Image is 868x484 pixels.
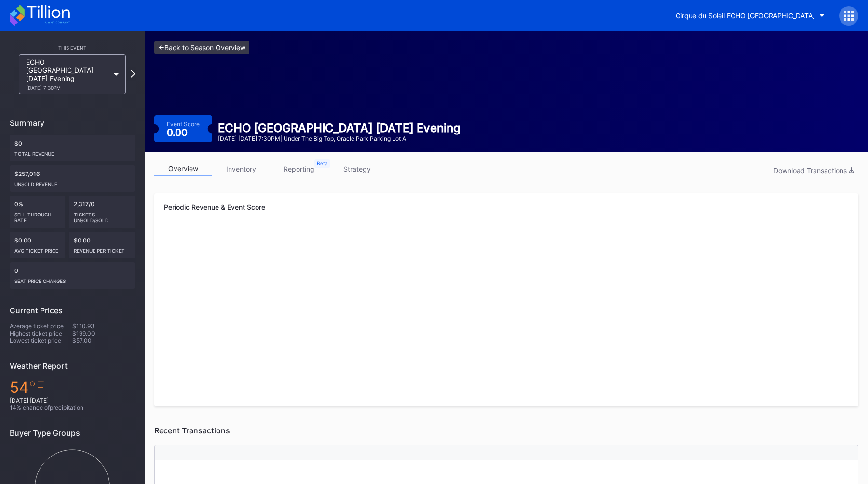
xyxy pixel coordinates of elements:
div: $0.00 [69,232,136,258]
div: 0% [10,196,65,228]
div: Total Revenue [14,147,130,157]
div: Download Transactions [773,166,854,175]
div: 14 % chance of precipitation [10,404,135,411]
div: $0.00 [10,232,65,258]
button: Download Transactions [769,164,858,177]
div: 0 [10,262,135,289]
div: $257,016 [10,165,135,192]
div: Cirque du Soleil ECHO [GEOGRAPHIC_DATA] [676,12,815,20]
div: [DATE] [DATE] [10,397,135,404]
div: Average ticket price [10,323,72,330]
div: $199.00 [72,330,135,337]
div: $110.93 [72,323,135,330]
div: Weather Report [10,361,135,371]
div: Event Score [167,121,200,128]
div: Current Prices [10,306,135,315]
div: ECHO [GEOGRAPHIC_DATA] [DATE] Evening [26,58,109,91]
div: 2,317/0 [69,196,136,228]
div: Unsold Revenue [14,177,130,187]
div: Lowest ticket price [10,337,72,344]
div: Buyer Type Groups [10,428,135,438]
div: Tickets Unsold/Sold [74,208,131,223]
a: strategy [328,161,386,176]
div: seat price changes [14,274,130,284]
div: $0 [10,135,135,161]
div: [DATE] [DATE] 7:30PM | Under the Big Top, Oracle Park Parking Lot A [218,135,461,142]
div: This Event [10,45,135,51]
div: Avg ticket price [14,244,60,254]
div: Sell Through Rate [14,208,60,223]
svg: Chart title [164,324,849,397]
div: Recent Transactions [154,426,858,435]
div: Periodic Revenue & Event Score [164,203,849,211]
div: Highest ticket price [10,330,72,337]
div: ECHO [GEOGRAPHIC_DATA] [DATE] Evening [218,121,461,135]
div: [DATE] 7:30PM [26,85,109,91]
div: Summary [10,118,135,128]
a: <-Back to Season Overview [154,41,249,54]
span: ℉ [29,378,45,397]
button: Cirque du Soleil ECHO [GEOGRAPHIC_DATA] [668,7,832,25]
a: overview [154,161,212,176]
a: inventory [212,161,270,176]
div: 0.00 [167,128,190,137]
svg: Chart title [164,228,849,324]
div: $57.00 [72,337,135,344]
div: Revenue per ticket [74,244,131,254]
a: reporting [270,161,328,176]
div: 54 [10,378,135,397]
